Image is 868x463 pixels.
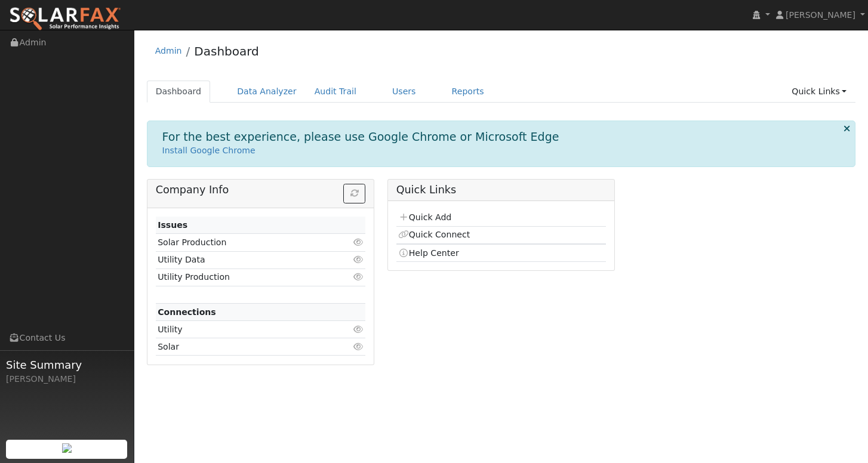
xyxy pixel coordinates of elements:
[156,234,332,251] td: Solar Production
[228,81,306,103] a: Data Analyzer
[783,81,855,103] a: Quick Links
[6,373,128,385] div: [PERSON_NAME]
[353,325,364,334] i: Click to view
[158,307,216,317] strong: Connections
[786,10,855,20] span: [PERSON_NAME]
[353,273,364,281] i: Click to view
[398,212,451,222] a: Quick Add
[398,248,459,258] a: Help Center
[156,184,366,196] h5: Company Info
[158,220,187,230] strong: Issues
[156,321,332,338] td: Utility
[162,130,559,144] h1: For the best experience, please use Google Chrome or Microsoft Edge
[353,238,364,246] i: Click to view
[353,342,364,351] i: Click to view
[306,81,365,103] a: Audit Trail
[383,81,425,103] a: Users
[353,255,364,264] i: Click to view
[194,44,259,58] a: Dashboard
[398,230,470,239] a: Quick Connect
[155,46,182,55] a: Admin
[147,81,211,103] a: Dashboard
[156,251,332,268] td: Utility Data
[156,268,332,286] td: Utility Production
[396,184,607,196] h5: Quick Links
[6,357,128,373] span: Site Summary
[156,338,332,356] td: Solar
[9,7,121,32] img: SolarFax
[162,146,256,155] a: Install Google Chrome
[443,81,493,103] a: Reports
[62,443,72,453] img: retrieve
